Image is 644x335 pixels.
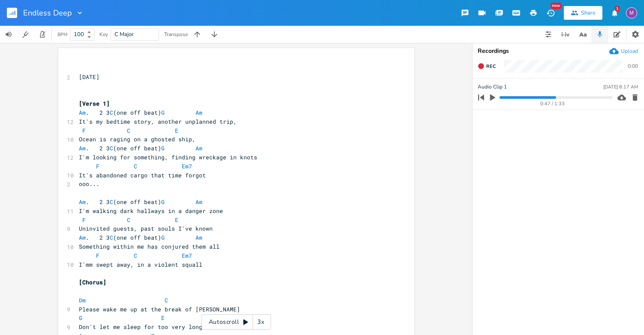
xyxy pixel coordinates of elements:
button: M [626,3,637,23]
span: C [134,162,137,170]
div: 0:47 / 1:33 [493,101,613,106]
span: It's abandoned cargo that time forgot [79,171,206,179]
span: G [161,234,165,241]
div: melindameshad [626,7,637,18]
button: 1 [606,5,623,21]
div: 1 [615,6,620,11]
span: G [161,109,165,116]
div: Transpose [164,32,188,37]
span: E [175,127,178,134]
div: Recordings [478,48,639,54]
span: C [110,234,113,241]
div: [DATE] 8:17 AM [603,85,638,89]
span: F [96,252,99,259]
div: Key [99,32,108,37]
span: [DATE] [79,73,99,81]
span: Something within me has conjured them all [79,243,220,250]
span: [Verse 1] [79,100,110,107]
span: G [79,314,82,322]
div: Upload [621,48,638,55]
button: New [542,5,559,21]
span: Am [196,144,202,152]
span: Endless Deep [23,9,72,17]
span: C Major [114,30,134,38]
div: Autoscroll [202,314,271,330]
span: Rec [486,63,496,70]
span: C [110,109,113,116]
span: Uninvited guests, past souls I've known [79,225,213,232]
span: Don't let me sleep for too very long [79,323,202,331]
span: C [165,296,168,304]
span: C [127,216,130,224]
button: Rec [474,59,499,73]
span: Am [79,234,86,241]
span: Em7 [182,162,192,170]
span: Dm [79,296,86,304]
div: BPM [57,32,67,37]
span: Em7 [182,252,192,259]
button: Upload [609,46,638,56]
span: Ocean is raging on a ghosted ship, [79,135,196,143]
span: G [161,144,165,152]
span: . 2 3 (one off beat) [79,234,206,241]
span: Am [79,109,86,116]
span: Am [79,144,86,152]
span: . 2 3 (one off beat) [79,109,206,116]
div: 3x [253,314,268,330]
span: I'm looking for something, finding wreckage in knots [79,153,257,161]
span: It's my bedtime story, another unplanned trip, [79,118,237,125]
span: F [82,127,86,134]
span: Audio Clip 1 [478,83,507,91]
span: F [96,162,99,170]
span: . 2 3 (one off beat) [79,144,206,152]
div: New [551,3,562,9]
span: ooo... [79,180,99,188]
span: E [161,314,165,322]
div: Share [581,9,596,17]
span: I'mm swept away, in a violent squall [79,261,202,268]
span: Am [79,198,86,206]
span: E [175,216,178,224]
span: Please wake me up at the break of [PERSON_NAME] [79,305,240,313]
div: 0:00 [628,64,638,69]
span: I'm walking dark hallways in a danger zone [79,207,223,215]
span: C [110,198,113,206]
span: C [110,144,113,152]
span: F [82,216,86,224]
span: Am [196,109,202,116]
button: Share [564,6,602,20]
span: G [161,198,165,206]
span: Am [196,198,202,206]
span: . 2 3 (one off beat) [79,198,206,206]
span: C [127,127,130,134]
span: Am [196,234,202,241]
span: C [134,252,137,259]
span: [Chorus] [79,278,106,286]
